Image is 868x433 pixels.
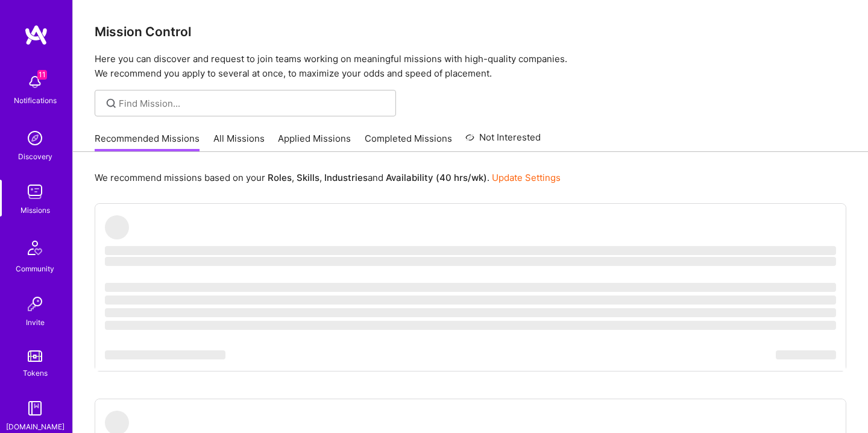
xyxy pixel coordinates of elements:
[213,132,265,152] a: All Missions
[119,97,387,110] input: Find Mission...
[268,172,292,183] b: Roles
[20,233,49,262] img: Community
[95,52,846,81] p: Here you can discover and request to join teams working on meaningful missions with high-quality ...
[324,172,368,183] b: Industries
[465,130,541,152] a: Not Interested
[23,367,48,379] div: Tokens
[95,171,561,184] p: We recommend missions based on your , , and .
[6,420,64,433] div: [DOMAIN_NAME]
[23,396,47,420] img: guide book
[23,292,47,316] img: Invite
[16,262,54,275] div: Community
[386,172,487,183] b: Availability (40 hrs/wk)
[95,132,200,152] a: Recommended Missions
[28,350,42,362] img: tokens
[95,24,846,39] h3: Mission Control
[278,132,351,152] a: Applied Missions
[18,150,52,163] div: Discovery
[23,70,47,94] img: bell
[23,126,47,150] img: discovery
[37,70,47,80] span: 11
[26,316,45,329] div: Invite
[23,180,47,204] img: teamwork
[24,24,48,46] img: logo
[492,172,561,183] a: Update Settings
[104,96,118,110] i: icon SearchGrey
[14,94,57,107] div: Notifications
[20,204,50,216] div: Missions
[297,172,319,183] b: Skills
[365,132,452,152] a: Completed Missions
